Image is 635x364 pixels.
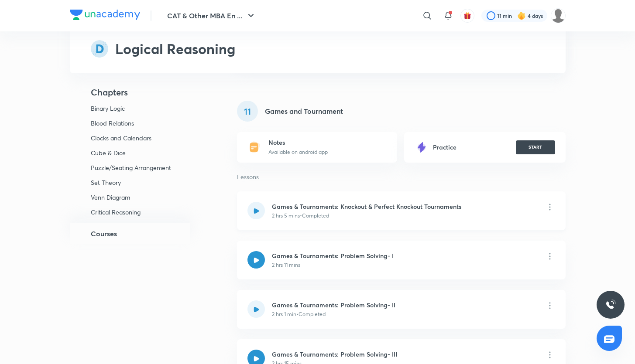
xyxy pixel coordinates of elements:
[162,7,261,24] button: CAT & Other MBA En ...
[91,228,117,239] h5: Courses
[237,101,258,122] div: 11
[272,251,394,260] h6: Games & Tournaments: Problem Solving- I
[265,106,343,116] h5: Games and Tournament
[237,173,565,181] p: Lessons
[605,299,616,310] img: ttu
[460,9,474,23] button: avatar
[516,140,555,154] button: START
[551,8,566,23] img: adi biradar
[91,105,176,112] p: Binary Logic
[91,119,176,127] p: Blood Relations
[70,10,140,20] img: Company Logo
[463,12,471,20] img: avatar
[70,87,209,98] h4: Chapters
[517,11,526,20] img: streak
[268,148,328,156] p: Available on android app
[91,40,108,58] img: syllabus-subject-icon
[115,38,235,59] h2: Logical Reasoning
[70,10,140,22] a: Company Logo
[272,202,461,211] h6: Games & Tournaments: Knockout & Perfect Knockout Tournaments
[272,310,326,318] p: 2 hrs 1 min • Completed
[91,179,176,187] p: Set Theory
[91,134,176,142] p: Clocks and Calendars
[433,143,457,151] h6: Practice
[91,164,176,172] p: Puzzle/Seating Arrangement
[272,212,329,220] p: 2 hrs 5 mins • Completed
[272,261,300,269] p: 2 hrs 11 mins
[272,300,395,310] h6: Games & Tournaments: Problem Solving- II
[272,350,397,359] h6: Games & Tournaments: Problem Solving- III
[91,194,176,201] p: Venn Diagram
[91,208,176,216] p: Critical Reasoning
[268,139,328,146] h6: Notes
[91,149,176,157] p: Cube & Dice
